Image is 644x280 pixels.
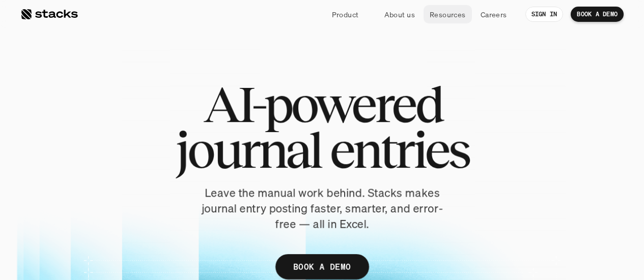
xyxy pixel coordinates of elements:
[430,9,466,20] p: Resources
[293,260,351,274] p: BOOK A DEMO
[525,7,564,22] a: SIGN IN
[481,9,507,20] p: Careers
[577,11,618,18] p: BOOK A DEMO
[424,5,472,23] a: Resources
[384,9,415,20] p: About us
[332,9,359,20] p: Product
[474,5,513,23] a: Careers
[378,5,421,23] a: About us
[329,127,469,173] span: entries
[195,185,450,232] p: Leave the manual work behind. Stacks makes journal entry posting faster, smarter, and error-free ...
[203,81,441,127] span: AI-powered
[275,254,369,279] a: BOOK A DEMO
[531,11,557,18] p: SIGN IN
[571,7,624,22] a: BOOK A DEMO
[176,127,321,173] span: journal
